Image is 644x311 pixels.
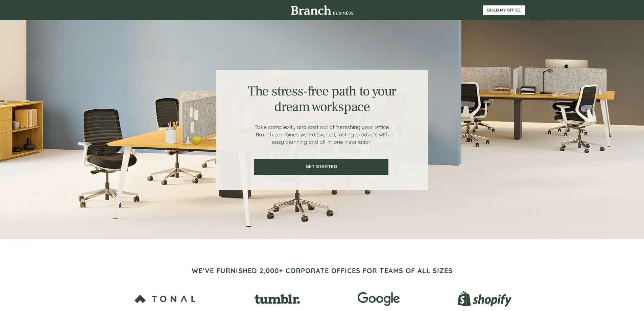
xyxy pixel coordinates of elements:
a: BUILD MY OFFICE [483,5,525,15]
span: The stress-free path to your dream workspace [248,83,396,115]
span: Take complexity and cost out of furnishing your office. Branch combines well-designed, lasting pr... [255,124,390,145]
span: GET STARTED [255,164,388,170]
span: WE’VE FURNISHED 2,000+ CORPORATE OFFICES FOR TEAMS OF ALL SIZES [192,266,453,275]
span: BUILD MY OFFICE [483,8,525,13]
a: GET STARTED [254,159,388,175]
